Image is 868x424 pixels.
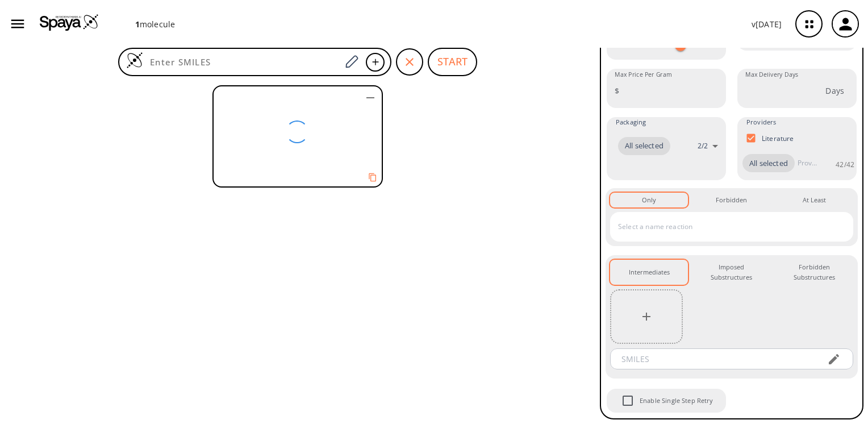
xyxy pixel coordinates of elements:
button: START [428,48,477,76]
input: Enter SMILES [143,56,341,68]
strong: 1 [135,19,140,30]
p: v [DATE] [752,18,782,30]
span: All selected [618,140,670,152]
div: Only [642,195,656,205]
div: At Least [803,195,826,205]
button: Forbidden [692,193,770,207]
label: Max Price Per Gram [615,70,672,79]
div: Forbidden [716,195,747,205]
img: Logo Spaya [126,52,143,69]
p: Literature [762,134,794,143]
div: When Single Step Retry is enabled, if no route is found during retrosynthesis, a retry is trigger... [606,388,727,414]
input: Provider name [795,154,820,172]
button: Intermediates [610,260,688,285]
span: Providers [746,117,776,127]
label: Max Delivery Days [745,70,798,79]
span: Packaging [616,117,646,127]
p: Days [825,85,844,97]
img: Logo Spaya [40,14,99,31]
div: Imposed Substructures [702,262,761,283]
p: 42 / 42 [836,160,854,169]
button: At Least [775,193,853,207]
button: Copy to clipboard [364,168,382,186]
button: Imposed Substructures [692,260,770,285]
p: molecule [135,18,175,30]
button: Forbidden Substructures [775,260,853,285]
div: Forbidden Substructures [784,262,844,283]
p: $ [615,85,619,97]
span: Enable Single Step Retry [616,389,640,413]
input: SMILES [614,348,818,369]
div: Intermediates [629,267,670,277]
span: All selected [742,158,795,169]
p: 2 / 2 [698,141,708,151]
input: Select a name reaction [615,218,831,236]
button: Only [610,193,688,207]
span: Enable Single Step Retry [640,396,713,406]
